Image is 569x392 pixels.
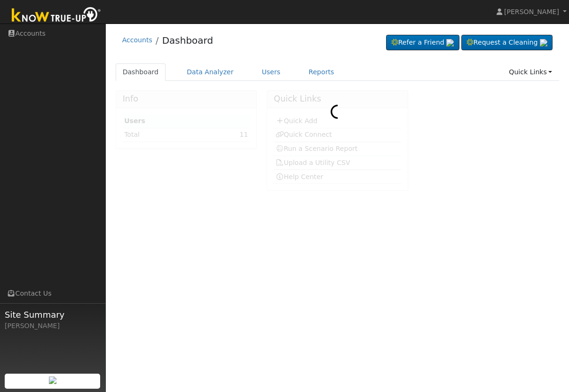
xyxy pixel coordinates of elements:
[461,35,553,51] a: Request a Cleaning
[116,63,166,81] a: Dashboard
[180,63,241,81] a: Data Analyzer
[122,36,152,44] a: Accounts
[502,63,559,81] a: Quick Links
[386,35,459,51] a: Refer a Friend
[49,376,56,384] img: retrieve
[255,63,288,81] a: Users
[446,39,454,47] img: retrieve
[504,8,559,16] span: [PERSON_NAME]
[5,321,101,331] div: [PERSON_NAME]
[301,63,341,81] a: Reports
[7,5,106,26] img: Know True-Up
[5,308,101,321] span: Site Summary
[162,35,213,46] a: Dashboard
[540,39,547,47] img: retrieve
